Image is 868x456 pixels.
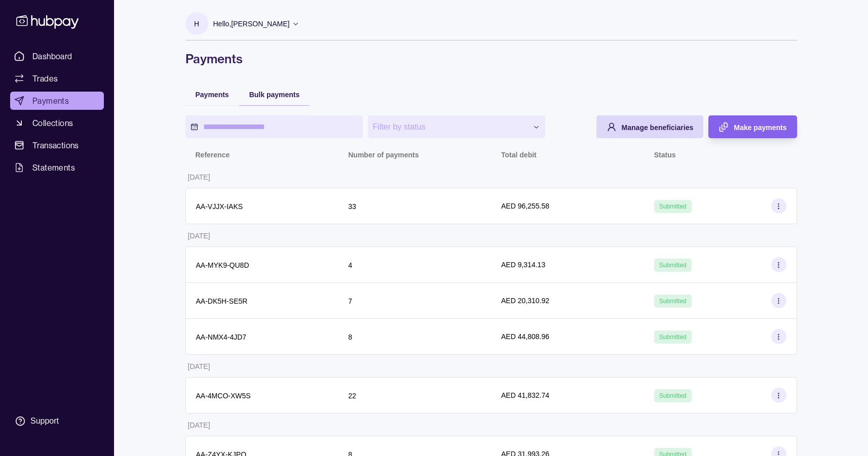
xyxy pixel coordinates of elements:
p: AED 9,314.13 [501,261,545,269]
span: Submitted [659,298,687,305]
span: Dashboard [32,50,72,62]
p: AED 20,310.92 [501,297,549,305]
button: Manage beneficiaries [596,115,704,138]
p: AED 96,255.58 [501,202,549,210]
p: AA-DK5H-SE5R [196,297,248,305]
h1: Payments [185,51,797,67]
p: 22 [348,392,356,400]
span: Submitted [659,392,687,399]
span: Make payments [734,123,786,132]
span: Trades [32,72,58,85]
p: Reference [196,151,230,159]
span: Collections [32,117,73,129]
div: Support [30,416,59,427]
span: Statements [32,161,75,174]
a: Statements [10,158,104,177]
p: AA-MYK9-QU8D [196,261,249,269]
p: 8 [348,333,352,341]
a: Collections [10,114,104,132]
p: [DATE] [188,173,210,181]
p: AA-4MCO-XW5S [196,392,251,400]
p: AA-NMX4-4JD7 [196,333,247,341]
button: Make payments [708,115,797,138]
p: [DATE] [188,232,210,240]
p: Total debit [501,151,537,159]
p: 4 [348,261,352,269]
span: Bulk payments [249,91,300,99]
p: 7 [348,297,352,305]
a: Transactions [10,136,104,154]
span: Payments [196,91,229,99]
p: H [194,18,199,29]
span: Submitted [659,203,687,210]
p: [DATE] [188,421,210,429]
a: Dashboard [10,47,104,65]
p: AA-VJJX-IAKS [196,202,243,211]
p: 33 [348,202,356,211]
span: Payments [32,95,69,107]
span: Manage beneficiaries [622,123,694,132]
span: Submitted [659,262,687,269]
span: Submitted [659,334,687,341]
span: Transactions [32,139,79,151]
p: AED 41,832.74 [501,391,549,399]
p: AED 44,808.96 [501,333,549,341]
a: Support [10,410,104,432]
p: Status [654,151,676,159]
a: Payments [10,92,104,110]
p: [DATE] [188,362,210,370]
p: Number of payments [348,151,419,159]
p: Hello, [PERSON_NAME] [213,18,290,29]
a: Trades [10,69,104,88]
